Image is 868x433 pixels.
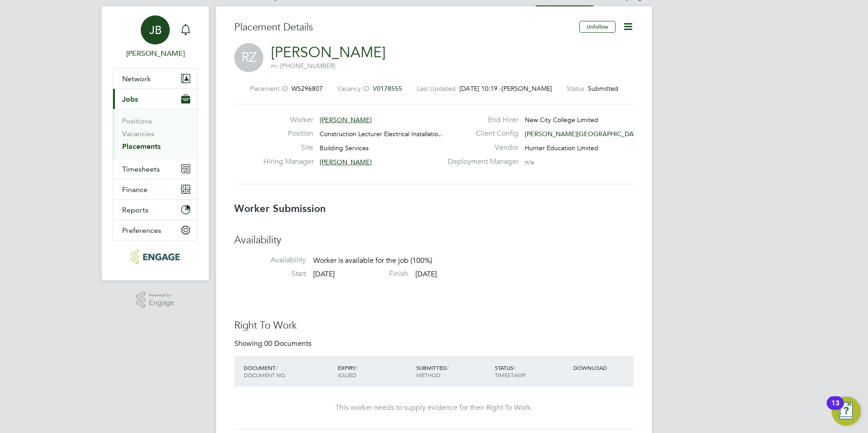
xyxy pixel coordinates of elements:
a: Positions [122,117,152,125]
span: Network [122,74,151,83]
a: Powered byEngage [136,291,175,309]
span: Building Services [320,144,369,152]
button: Unfollow [579,21,616,33]
span: Construction Lecturer Electrical Installatio… [320,130,444,138]
span: / [447,364,449,371]
div: 13 [831,403,839,415]
span: [PERSON_NAME][GEOGRAPHIC_DATA] [525,130,642,138]
div: DOCUMENT [242,359,335,383]
div: SUBMITTED [414,359,493,383]
span: Reports [122,206,148,214]
label: End Hirer [442,115,518,125]
div: This worker needs to supply evidence for their Right To Work. [243,403,625,413]
h3: Right To Work [234,319,634,332]
div: Jobs [113,109,197,158]
span: Submitted [588,84,618,93]
a: Go to home page [113,250,198,264]
div: DOWNLOAD [571,359,634,376]
label: Client Config [442,129,518,138]
label: Vacancy ID [337,84,369,93]
span: Finance [122,185,148,194]
div: STATUS [493,359,571,383]
label: Availability [234,256,306,265]
span: m: [PHONE_NUMBER] [271,62,335,70]
span: New City College Limited [525,116,598,124]
span: DOCUMENT NO. [244,371,286,379]
label: Hiring Manager [263,157,313,167]
a: JB[PERSON_NAME] [113,15,198,59]
span: METHOD [416,371,440,379]
label: Position [263,129,313,138]
span: Preferences [122,226,161,235]
span: Jack Baron [113,48,198,59]
button: Open Resource Center, 13 new notifications [832,397,861,426]
label: Last Updated [417,84,456,93]
span: Engage [149,299,174,307]
label: Finish [336,269,408,279]
span: JB [149,24,162,36]
span: / [276,364,277,371]
button: Network [113,69,197,89]
label: Worker [263,115,313,125]
span: Jobs [122,95,138,103]
label: Vendor [442,143,518,153]
span: [DATE] 10:19 - [459,84,502,93]
h3: Placement Details [234,21,572,34]
span: Hunter Education Limited [525,144,598,152]
button: Finance [113,179,197,199]
span: Powered by [149,291,174,299]
button: Jobs [113,89,197,109]
span: WS296807 [291,84,323,93]
span: Worker is available for the job (100%) [313,256,432,265]
span: [PERSON_NAME] [320,116,372,124]
label: Status [567,84,584,93]
span: 00 Documents [264,339,311,348]
a: Placements [122,142,161,151]
span: TIMESTAMP [495,371,526,379]
label: Deployment Manager [442,157,518,167]
span: [DATE] [313,270,335,279]
div: EXPIRY [335,359,414,383]
span: / [355,364,357,371]
span: ISSUED [338,371,356,379]
span: RZ [234,43,263,72]
span: [PERSON_NAME] [502,84,552,93]
b: Worker Submission [234,202,326,215]
span: V0178555 [373,84,402,93]
span: [DATE] [415,270,437,279]
span: [PERSON_NAME] [320,158,372,166]
a: Vacancies [122,129,154,138]
label: Placement ID [250,84,288,93]
button: Timesheets [113,159,197,179]
label: Site [263,143,313,153]
span: n/a [525,158,534,166]
span: Timesheets [122,165,160,173]
a: [PERSON_NAME] [271,44,385,61]
nav: Main navigation [102,6,209,280]
div: Showing [234,339,313,349]
span: / [513,364,515,371]
h3: Availability [234,234,634,247]
button: Preferences [113,220,197,240]
button: Reports [113,200,197,220]
label: Start [234,269,306,279]
img: huntereducation-logo-retina.png [131,250,179,264]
